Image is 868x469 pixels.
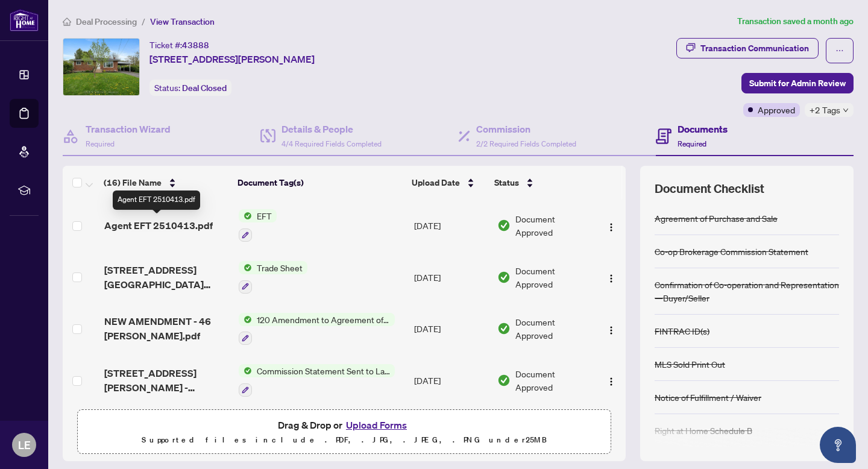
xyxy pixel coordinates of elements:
[606,326,616,335] img: Logo
[678,139,706,148] span: Required
[18,436,31,453] span: LE
[149,80,231,96] div: Status:
[810,103,840,117] span: +2 Tags
[281,122,382,136] h4: Details & People
[515,367,591,394] span: Document Approved
[820,427,856,463] button: Open asap
[655,391,761,404] div: Notice of Fulfillment / Waiver
[142,14,145,28] li: /
[409,200,492,251] td: [DATE]
[655,245,808,258] div: Co-op Brokerage Commission Statement
[655,324,709,338] div: FINTRAC ID(s)
[497,271,511,284] img: Document Status
[104,218,213,233] span: Agent EFT 2510413.pdf
[86,139,115,148] span: Required
[494,176,519,189] span: Status
[476,122,576,136] h4: Commission
[412,176,460,189] span: Upload Date
[655,212,778,225] div: Agreement of Purchase and Sale
[476,139,576,148] span: 2/2 Required Fields Completed
[515,212,591,239] span: Document Approved
[252,313,395,326] span: 120 Amendment to Agreement of Purchase and Sale
[655,424,752,437] div: Right at Home Schedule B
[239,209,252,222] img: Status Icon
[63,17,71,26] span: home
[655,357,725,371] div: MLS Sold Print Out
[278,417,410,433] span: Drag & Drop or
[700,39,809,58] div: Transaction Communication
[252,261,307,274] span: Trade Sheet
[342,417,410,433] button: Upload Forms
[678,122,728,136] h4: Documents
[515,315,591,342] span: Document Approved
[149,38,209,52] div: Ticket #:
[606,274,616,283] img: Logo
[104,176,162,189] span: (16) File Name
[602,268,621,287] button: Logo
[182,83,227,93] span: Deal Closed
[281,139,382,148] span: 4/4 Required Fields Completed
[409,251,492,303] td: [DATE]
[76,16,137,27] span: Deal Processing
[749,74,846,93] span: Submit for Admin Review
[85,433,603,447] p: Supported files include .PDF, .JPG, .JPEG, .PNG under 25 MB
[606,377,616,386] img: Logo
[239,209,277,242] button: Status IconEFT
[407,166,489,200] th: Upload Date
[606,222,616,232] img: Logo
[104,314,229,343] span: NEW AMENDMENT - 46 [PERSON_NAME].pdf
[113,190,200,210] div: Agent EFT 2510413.pdf
[497,374,511,387] img: Document Status
[843,107,849,113] span: down
[602,216,621,235] button: Logo
[239,261,307,294] button: Status IconTrade Sheet
[150,16,215,27] span: View Transaction
[409,354,492,406] td: [DATE]
[239,364,395,397] button: Status IconCommission Statement Sent to Lawyer
[497,219,511,232] img: Document Status
[252,364,395,377] span: Commission Statement Sent to Lawyer
[239,313,395,345] button: Status Icon120 Amendment to Agreement of Purchase and Sale
[104,263,229,292] span: [STREET_ADDRESS][GEOGRAPHIC_DATA][PERSON_NAME]pdf
[99,166,233,200] th: (16) File Name
[252,209,277,222] span: EFT
[86,122,171,136] h4: Transaction Wizard
[515,264,591,291] span: Document Approved
[655,180,764,197] span: Document Checklist
[602,319,621,338] button: Logo
[409,303,492,355] td: [DATE]
[835,46,844,55] span: ellipsis
[182,40,209,51] span: 43888
[239,364,252,377] img: Status Icon
[104,366,229,395] span: [STREET_ADDRESS][PERSON_NAME] - INVOICE.pdf
[741,73,854,93] button: Submit for Admin Review
[737,14,854,28] article: Transaction saved a month ago
[655,278,839,304] div: Confirmation of Co-operation and Representation—Buyer/Seller
[63,39,139,95] img: IMG-X12273973_1.jpg
[239,313,252,326] img: Status Icon
[233,166,407,200] th: Document Tag(s)
[78,410,611,455] span: Drag & Drop orUpload FormsSupported files include .PDF, .JPG, .JPEG, .PNG under25MB
[602,371,621,390] button: Logo
[676,38,819,58] button: Transaction Communication
[239,261,252,274] img: Status Icon
[497,322,511,335] img: Document Status
[758,103,795,116] span: Approved
[489,166,593,200] th: Status
[149,52,315,66] span: [STREET_ADDRESS][PERSON_NAME]
[10,9,39,31] img: logo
